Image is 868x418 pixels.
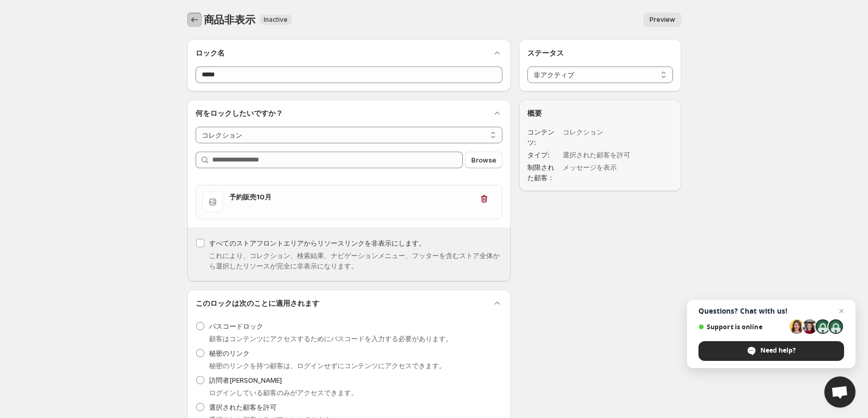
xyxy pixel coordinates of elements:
[209,239,425,247] span: すべてのストアフロントエリアからリソースリンクを非表示にします。
[471,155,496,165] span: Browse
[527,150,561,160] dt: タイプ :
[196,108,283,118] h2: 何をロックしたいですか？
[563,150,643,160] dd: 選択された顧客を許可
[698,341,844,361] div: Need help?
[527,162,561,183] dt: 制限された顧客：
[824,376,856,408] div: Open chat
[229,192,473,202] h3: 予約販売10月
[527,48,672,58] h2: ステータス
[650,16,675,24] span: Preview
[563,127,643,147] dd: コレクション
[209,334,452,343] span: 顧客はコンテンツにアクセスするためにパスコードを入力する必要があります。
[209,376,282,384] span: 訪問者[PERSON_NAME]
[196,48,225,58] h2: ロック名
[835,305,848,317] span: Close chat
[187,12,202,27] button: Back
[209,361,446,370] span: 秘密のリンクを持つ顧客は、ログインせずにコンテンツにアクセスできます。
[698,323,786,331] span: Support is online
[264,16,288,24] span: Inactive
[527,108,672,118] h2: 概要
[209,251,500,270] span: これにより、コレクション、検索結果、ナビゲーションメニュー、フッターを含むストア全体から選択したリソースが完全に非表示になります。
[209,403,277,411] span: 選択された顧客を許可
[204,14,255,26] span: 商品非表示
[698,307,844,315] span: Questions? Chat with us!
[196,298,319,308] h2: このロックは次のことに適用されます
[209,388,358,397] span: ログインしている顧客のみがアクセスできます。
[209,322,263,330] span: パスコードロック
[563,162,643,183] dd: メッセージを表示
[527,127,561,147] dt: コンテンツ :
[209,349,250,357] span: 秘密のリンク
[643,12,681,27] button: Preview
[760,346,796,355] span: Need help?
[465,152,502,168] button: Browse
